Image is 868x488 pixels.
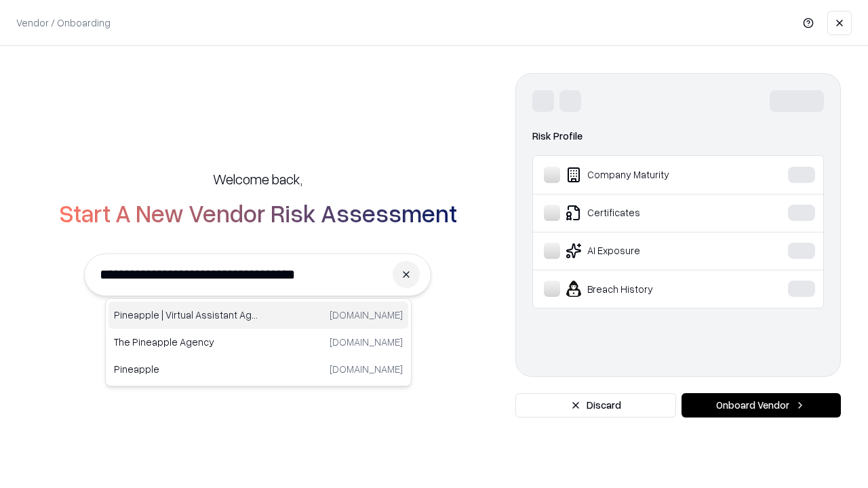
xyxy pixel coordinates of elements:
h5: Welcome back, [213,169,302,188]
div: Certificates [544,205,747,221]
button: Onboard Vendor [682,393,841,418]
p: [DOMAIN_NAME] [330,362,403,376]
p: Vendor / Onboarding [16,16,111,30]
div: Breach History [544,281,747,297]
p: Pineapple | Virtual Assistant Agency [114,308,258,322]
p: [DOMAIN_NAME] [330,335,403,349]
h2: Start A New Vendor Risk Assessment [59,199,457,226]
p: [DOMAIN_NAME] [330,308,403,322]
p: Pineapple [114,362,258,376]
div: Suggestions [105,298,412,386]
button: Discard [515,393,676,418]
div: Risk Profile [532,128,824,144]
p: The Pineapple Agency [114,335,258,349]
div: Company Maturity [544,167,747,183]
div: AI Exposure [544,243,747,259]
